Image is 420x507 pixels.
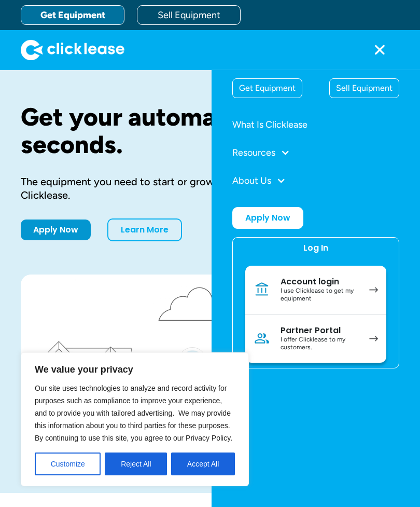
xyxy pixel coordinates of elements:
[303,243,328,253] div: Log In
[232,143,399,162] div: Resources
[35,453,101,475] button: Customize
[245,266,386,314] a: Account loginI use Clicklease to get my equipment
[105,453,167,475] button: Reject All
[232,176,271,185] div: About Us
[21,352,249,486] div: We value your privacy
[281,336,359,352] div: I offer Clicklease to my customers.
[281,325,359,336] div: Partner Portal
[21,39,124,60] img: Clicklease logo
[245,314,386,363] a: Partner PortalI offer Clicklease to my customers.
[35,363,235,376] p: We value your privacy
[245,266,386,363] nav: Log In
[360,30,399,70] div: menu
[369,336,378,341] img: arrow
[281,277,359,287] div: Account login
[35,384,232,442] span: Our site uses technologies to analyze and record activity for purposes such as compliance to impr...
[254,281,270,298] img: Bank icon
[232,115,399,134] a: What Is Clicklease
[137,5,241,25] a: Sell Equipment
[232,171,399,190] div: About Us
[232,148,275,157] div: Resources
[254,330,270,347] img: Person icon
[232,207,303,229] a: Apply Now
[21,39,124,60] a: home
[281,287,359,303] div: I use Clicklease to get my equipment
[171,453,235,475] button: Accept All
[369,287,378,293] img: arrow
[21,5,124,25] a: Get Equipment
[330,79,399,98] div: Sell Equipment
[233,79,302,98] div: Get Equipment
